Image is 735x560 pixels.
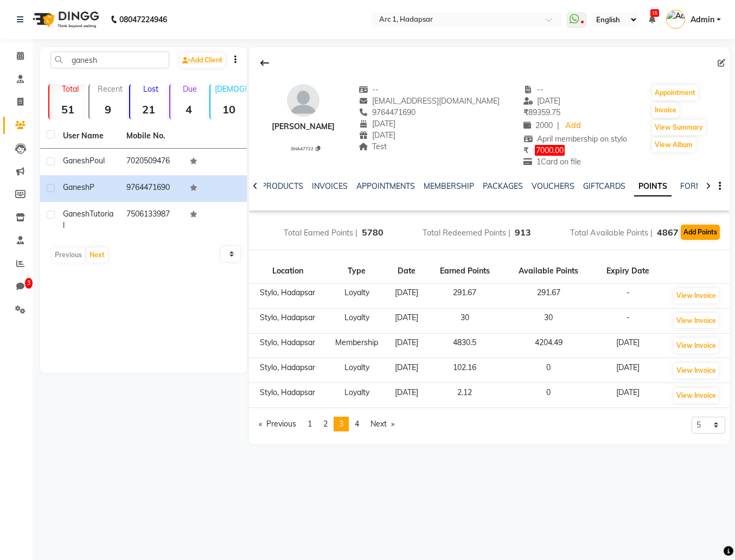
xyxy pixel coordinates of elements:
[426,283,503,308] td: 291.67
[180,53,225,68] a: Add Client
[691,14,714,26] span: Admin
[359,142,387,151] span: Test
[426,308,503,333] td: 30
[483,181,523,191] a: PACKAGES
[249,259,326,284] th: Location
[680,181,707,191] a: FORMS
[326,383,387,408] td: Loyalty
[253,417,302,431] a: Previous
[253,53,276,73] div: Back to Client
[652,137,695,152] button: View Album
[650,9,659,17] span: 15
[423,228,510,238] span: Total Redeemed Points |
[326,358,387,383] td: Loyalty
[284,228,357,238] span: Total Earned Points |
[535,145,565,156] span: 7000.00
[388,283,426,308] td: [DATE]
[424,181,474,191] a: MEMBERSHIP
[593,308,662,333] td: -
[249,308,326,333] td: Stylo, Hadapsar
[359,107,416,117] span: 9764471690
[63,156,90,166] span: Ganesh
[326,283,387,308] td: Loyalty
[593,283,662,308] td: -
[388,308,426,333] td: [DATE]
[362,227,384,238] span: 5780
[3,278,29,296] a: 3
[504,308,594,333] td: 30
[388,333,426,358] td: [DATE]
[326,333,387,358] td: Membership
[272,121,335,132] div: [PERSON_NAME]
[652,120,706,135] button: View Summary
[312,181,348,191] a: INVOICES
[119,4,167,35] b: 08047224946
[355,419,359,429] span: 4
[135,84,167,94] p: Lost
[593,383,662,408] td: [DATE]
[87,247,107,263] button: Next
[90,156,105,166] span: Poul
[56,124,120,149] th: User Name
[365,417,400,431] a: Next
[674,288,719,303] button: View Invoice
[426,358,503,383] td: 102.16
[523,107,528,117] span: ₹
[276,144,335,152] div: SHA47722
[681,225,720,240] button: Add Points
[170,103,207,116] strong: 4
[25,278,33,289] span: 3
[652,85,698,100] button: Appointment
[249,383,326,408] td: Stylo, Hadapsar
[90,182,94,192] span: P
[339,419,343,429] span: 3
[323,419,328,429] span: 2
[215,84,247,94] p: [DEMOGRAPHIC_DATA]
[94,84,126,94] p: Recent
[674,313,719,328] button: View Invoice
[504,259,594,284] th: Available Points
[674,363,719,378] button: View Invoice
[523,85,544,94] span: --
[120,202,183,238] td: 7506133987
[674,388,719,403] button: View Invoice
[564,118,583,133] a: Add
[504,383,594,408] td: 0
[523,107,560,117] span: 89359.75
[253,417,400,431] nav: Pagination
[634,177,672,196] a: POINTS
[388,259,426,284] th: Date
[649,15,655,24] a: 15
[359,130,396,140] span: [DATE]
[172,84,207,94] p: Due
[359,119,396,129] span: [DATE]
[523,145,528,155] span: ₹
[50,52,169,68] input: Search by Name/Mobile/Email/Code
[523,134,628,144] span: April membership on stylo
[308,419,312,429] span: 1
[120,149,183,175] td: 7020509476
[583,181,625,191] a: GIFTCARDS
[249,358,326,383] td: Stylo, Hadapsar
[359,85,379,94] span: --
[54,84,86,94] p: Total
[593,333,662,358] td: [DATE]
[426,259,503,284] th: Earned Points
[666,10,685,29] img: Admin
[504,333,594,358] td: 4204.49
[130,103,167,116] strong: 21
[120,175,183,202] td: 9764471690
[287,84,319,117] img: avatar
[593,259,662,284] th: Expiry Date
[570,228,653,238] span: Total Available Points |
[49,103,86,116] strong: 51
[326,308,387,333] td: Loyalty
[249,283,326,308] td: Stylo, Hadapsar
[652,103,679,118] button: Invoice
[504,283,594,308] td: 291.67
[523,96,561,106] span: [DATE]
[249,333,326,358] td: Stylo, Hadapsar
[593,358,662,383] td: [DATE]
[515,227,531,238] span: 913
[426,333,503,358] td: 4830.5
